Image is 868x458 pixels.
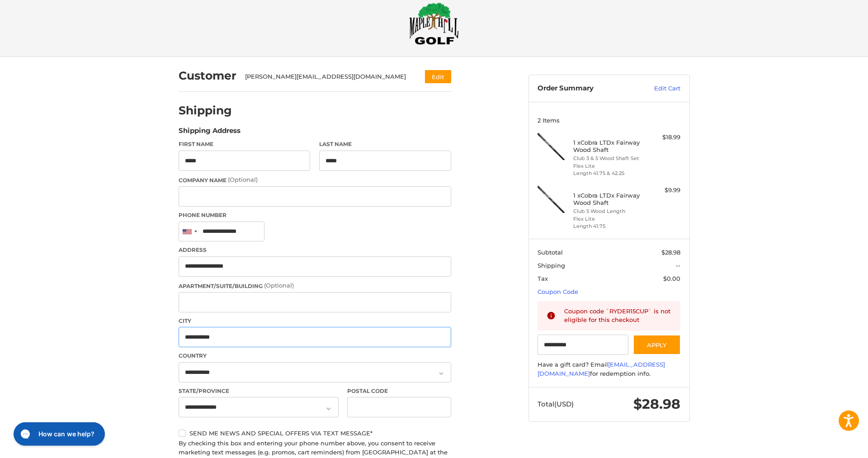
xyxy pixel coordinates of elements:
small: (Optional) [264,282,294,289]
label: First Name [179,140,311,148]
li: Club 5 Wood Length [573,208,642,215]
button: Edit [425,70,451,83]
a: Coupon Code [538,288,578,295]
label: Postal Code [347,387,451,395]
label: Address [179,246,451,254]
label: Phone Number [179,211,451,219]
div: $18.99 [645,133,680,142]
label: State/Province [179,387,339,395]
h3: 2 Items [538,117,680,124]
li: Length 41.75 & 42.25 [573,170,642,177]
label: Country [179,352,451,360]
h4: 1 x Cobra LTDx Fairway Wood Shaft [573,192,642,207]
span: -- [676,262,680,269]
span: Tax [538,275,548,282]
li: Flex Lite [573,215,642,223]
h2: Shipping [179,104,232,118]
label: Apartment/Suite/Building [179,281,451,290]
a: Edit Cart [635,84,680,93]
li: Flex Lite [573,162,642,170]
input: Gift Certificate or Coupon Code [538,335,628,355]
div: United States: +1 [179,222,200,241]
small: (Optional) [228,176,258,183]
label: Send me news and special offers via text message* [179,430,451,437]
li: Length 41.75 [573,222,642,230]
span: $28.98 [633,396,680,412]
div: [PERSON_NAME][EMAIL_ADDRESS][DOMAIN_NAME] [245,72,407,81]
span: Total (USD) [538,400,574,408]
span: $0.00 [663,275,680,282]
div: Have a gift card? Email for redemption info. [538,360,680,378]
a: [EMAIL_ADDRESS][DOMAIN_NAME] [538,361,665,377]
span: Shipping [538,262,565,269]
label: Company Name [179,175,451,184]
h3: Order Summary [538,84,635,93]
button: Apply [633,335,681,355]
img: Maple Hill Golf [409,2,459,45]
li: Club 3 & 5 Wood Shaft Set [573,155,642,162]
div: Coupon code `RYDER15CUP` is not eligible for this checkout [564,307,672,325]
label: Last Name [319,140,451,148]
div: $9.99 [645,186,680,195]
span: Subtotal [538,249,563,256]
label: City [179,317,451,325]
iframe: Gorgias live chat messenger [9,419,108,449]
h2: Customer [179,69,236,83]
legend: Shipping Address [179,126,241,140]
h4: 1 x Cobra LTDx Fairway Wood Shaft [573,139,642,154]
span: $28.98 [661,249,680,256]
